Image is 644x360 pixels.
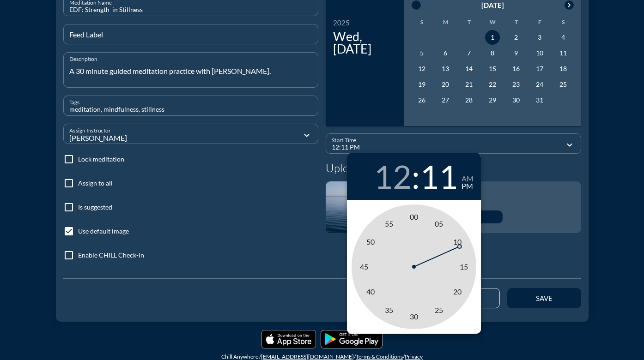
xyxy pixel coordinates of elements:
button: 10 [532,46,547,60]
button: 9 [509,46,523,60]
button: 11 [556,46,571,60]
th: T [505,15,528,29]
th: S [552,15,575,29]
button: 23 [509,77,523,92]
div: 5 [414,46,429,60]
input: Tags [69,104,313,115]
button: 29 [485,93,500,108]
button: save [507,288,581,308]
button: 31 [532,93,547,108]
span: 50 [366,237,375,246]
input: Meditation Name [69,4,313,16]
button: 7 [462,46,476,60]
input: Feed Label [69,32,313,44]
button: 21 [462,77,476,92]
img: Applestore [261,330,316,348]
span: 45 [360,262,368,271]
label: Assign to all [78,179,113,188]
span: 35 [385,306,393,314]
button: 25 [556,77,571,92]
div: 27 [438,93,453,108]
i: expand_more [301,130,312,141]
span: 10 [453,237,462,246]
div: Wed, [DATE] [333,30,397,55]
img: live-screen-min.jpeg [326,181,418,233]
span: 55 [385,219,393,228]
i: expand_more [564,139,575,150]
button: 13 [438,61,453,76]
div: 24 [532,77,547,92]
span: 05 [435,219,443,228]
a: Privacy [405,353,423,360]
div: am [462,175,474,182]
div: [PERSON_NAME] [69,134,254,142]
a: [EMAIL_ADDRESS][DOMAIN_NAME] [261,353,354,360]
button: 4 [556,30,571,45]
img: Playmarket [321,330,383,348]
button: 16 [509,61,523,76]
button: 28 [462,93,476,108]
div: 11 [420,160,458,192]
div: save [523,294,565,302]
div: 20 [438,77,453,92]
button: 18 [556,61,571,76]
button: 17 [532,61,547,76]
th: F [529,15,551,29]
button: 12 [414,61,429,76]
a: Terms & Conditions [356,353,403,360]
label: Is suggested [78,203,112,212]
button: 2 [509,30,523,45]
button: 6 [438,46,453,60]
span: 30 [410,312,418,321]
label: Enable CHILL Check-in [78,251,144,260]
label: Lock meditation [78,155,124,164]
button: 26 [414,93,429,108]
button: 15 [485,61,500,76]
button: 1 [485,30,500,45]
button: 19 [414,77,429,92]
span: 00 [410,212,418,221]
textarea: Description [69,64,318,87]
button: 3 [532,30,547,45]
th: T [458,15,480,29]
span: 40 [366,287,375,296]
span: 15 [460,262,468,271]
button: 30 [509,93,523,108]
button: 8 [485,46,500,60]
label: Use default image [78,227,129,236]
th: W [481,15,504,29]
button: 22 [485,77,500,92]
i: chevron_right [565,0,574,10]
div: 12 [374,160,412,192]
div: pm [462,182,474,190]
th: M [434,15,457,29]
div: 2025 [333,19,397,26]
span: 20 [453,287,462,296]
th: S [411,15,433,29]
